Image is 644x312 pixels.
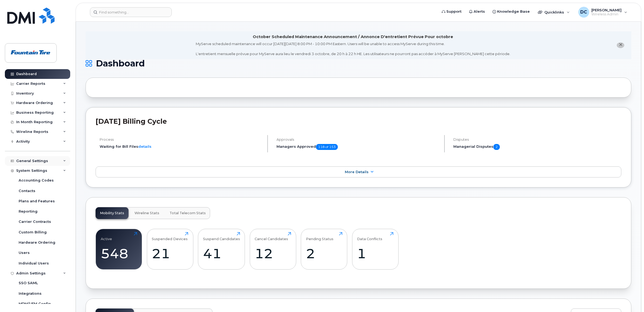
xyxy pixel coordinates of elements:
[96,59,145,68] span: Dashboard
[101,246,137,261] div: 548
[357,246,393,261] div: 1
[96,117,621,125] h2: [DATE] Billing Cycle
[621,288,640,308] iframe: Messenger Launcher
[100,144,263,149] li: Waiting for Bill Files
[134,211,159,215] span: Wireline Stats
[203,232,240,241] div: Suspend Candidates
[100,137,263,142] h4: Process
[277,144,440,150] h5: Managers Approved
[277,137,440,142] h4: Approvals
[617,42,624,48] button: close notification
[253,34,453,40] div: October Scheduled Maintenance Announcement / Annonce D'entretient Prévue Pour octobre
[453,144,621,150] h5: Managerial Disputes
[203,246,240,261] div: 41
[453,137,621,142] h4: Disputes
[152,232,188,267] a: Suspended Devices21
[255,232,291,267] a: Cancel Candidates12
[152,246,188,261] div: 21
[138,144,151,149] a: details
[196,41,510,56] div: MyServe scheduled maintenance will occur [DATE][DATE] 8:00 PM - 10:00 PM Eastern. Users will be u...
[316,144,338,150] span: 118 of 153
[255,246,291,261] div: 12
[306,246,342,261] div: 2
[255,232,288,241] div: Cancel Candidates
[357,232,393,267] a: Data Conflicts1
[306,232,333,241] div: Pending Status
[170,211,206,215] span: Total Telecom Stats
[101,232,137,267] a: Active548
[306,232,342,267] a: Pending Status2
[493,144,500,150] span: 2
[345,170,369,174] span: More Details
[203,232,240,267] a: Suspend Candidates41
[101,232,112,241] div: Active
[152,232,188,241] div: Suspended Devices
[357,232,382,241] div: Data Conflicts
